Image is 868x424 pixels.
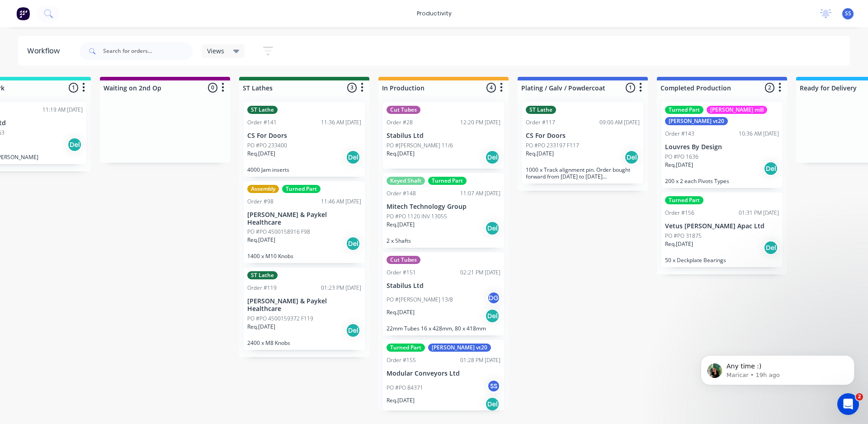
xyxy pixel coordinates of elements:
p: PO #PO 4500159372 F119 [247,315,313,323]
img: Factory [16,7,30,20]
button: Emoji picker [14,296,21,303]
div: Hi , how can i change added times in Tracking Section? [33,66,174,94]
p: Req. [DATE] [247,150,275,158]
p: Modular Conveyors Ltd [387,370,500,377]
div: 11:36 AM [DATE] [321,118,361,127]
p: 22mm Tubes 16 x 428mm, 80 x 418mm [387,325,500,332]
div: Del [485,150,500,165]
button: Gif picker [28,296,36,303]
div: ST LatheOrder #11709:00 AM [DATE]CS For DoorsPO #PO 233197 F117Req.[DATE]Del1000 x Track alignmen... [522,102,643,184]
div: Del [485,221,500,236]
div: Assembly [247,185,279,193]
div: Hi there, since you have Workflow-only access, editing time entries isn’t available. However, you... [7,102,148,188]
div: Order #119 [247,284,277,292]
div: Del [346,150,360,165]
div: Cut TubesOrder #2812:20 PM [DATE]Stabilus LtdPO #[PERSON_NAME] 11/6Req.[DATE]Del [383,102,504,169]
div: Del [764,240,778,255]
div: Hi Staff.What would you like to know? [7,30,116,59]
p: CS For Doors [526,132,640,140]
p: Req. [DATE] [387,150,415,158]
div: 11:19 AM [DATE] [42,106,83,114]
input: Search for orders... [103,42,193,60]
p: Stabilus Ltd [387,282,500,290]
div: SS [487,379,500,393]
p: Vetus [PERSON_NAME] Apac Ltd [665,222,779,230]
div: Hi there, since you have Workflow-only access, editing time entries isn’t available. However, you... [14,107,141,142]
p: CS For Doors [247,132,361,140]
div: Order #151 [387,269,416,277]
div: Keyed ShaftTurned PartOrder #14811:07 AM [DATE]Mitech Technology GroupPO #PO 1120 INV 13055Req.[D... [383,173,504,248]
div: Turned Part[PERSON_NAME] vt20Order #15501:28 PM [DATE]Modular Conveyors LtdPO #PO 84371SSReq.[DAT... [383,340,504,424]
iframe: Intercom notifications message [687,336,868,400]
p: 4000 Jam inserts [247,166,361,173]
div: Turned Part [665,106,703,114]
div: Order #155 [387,356,416,364]
div: Del [485,397,500,411]
div: Del [67,137,82,152]
p: PO #PO 1120 INV 13055 [387,212,447,221]
p: PO #PO 233197 F117 [526,141,579,150]
div: Turned Part[PERSON_NAME] mill[PERSON_NAME] vt20Order #14310:36 AM [DATE]Louvres By DesignPO #PO 1... [661,102,783,188]
div: Del [485,309,500,323]
div: Turned Part [428,177,467,185]
p: Req. [DATE] [526,150,554,158]
div: Del [764,161,778,176]
p: 2400 x M8 Knobs [247,339,361,346]
button: go back [6,4,23,21]
div: AssemblyTurned PartOrder #9811:46 AM [DATE][PERSON_NAME] & Paykel HealthcarePO #PO 4500158916 F98... [244,181,365,264]
div: cool thanks. [121,195,174,215]
div: Hi , how can i change added times in Tracking Section? [40,71,166,89]
div: [PERSON_NAME] vt20 [428,344,491,352]
div: Order #148 [387,189,416,198]
div: 09:00 AM [DATE] [599,118,640,127]
h1: Factory [44,9,71,15]
p: PO #PO 233400 [247,141,287,150]
span: SS [845,9,851,18]
p: PO #PO 84371 [387,384,423,392]
img: Profile image for Factory [26,5,40,19]
p: Stabilus Ltd [387,132,500,140]
div: Factory says… [7,30,174,66]
div: Turned Part [387,344,425,352]
div: 02:21 PM [DATE] [460,269,500,277]
div: Go to Productivity > Timesheets, select your name, click the + icon, then tap the three dots menu... [14,147,141,183]
p: Req. [DATE] [387,221,415,229]
p: [PERSON_NAME] & Paykel Healthcare [247,297,361,313]
div: Any time :) [14,243,49,252]
div: cool thanks. [128,201,166,210]
p: PO #[PERSON_NAME] 11/6 [387,141,453,150]
div: Cut Tubes [387,256,420,264]
p: PO #PO 1636 [665,153,698,161]
p: 1400 x M10 Knobs [247,253,361,259]
div: ST LatheOrder #11901:23 PM [DATE][PERSON_NAME] & Paykel HealthcarePO #PO 4500159372 F119Req.[DATE... [244,268,365,350]
div: What would you like to know? [14,45,109,54]
span: 2 [856,393,863,400]
div: Order #156 [665,209,694,217]
div: 12:20 PM [DATE] [460,118,500,127]
div: DG [487,291,500,305]
div: Hi Staff. [14,36,109,45]
p: [PERSON_NAME] & Paykel Healthcare [247,211,361,226]
div: Keyed Shaft [387,177,425,185]
p: 50 x Deckplate Bearings [665,257,779,264]
div: Order #98 [247,198,274,206]
p: 1000 x Track alignment pin. Order bought forward from [DATE] to [DATE] [PERSON_NAME] [526,166,640,180]
div: 11:07 AM [DATE] [460,189,500,198]
div: Del [346,323,360,338]
div: ST Lathe [526,106,556,114]
div: 01:31 PM [DATE] [739,209,779,217]
div: Del [624,150,639,165]
p: Louvres By Design [665,143,779,151]
div: Order #143 [665,130,694,138]
div: ST Lathe [247,271,278,279]
div: 10:36 AM [DATE] [739,130,779,138]
div: Turned Part [282,185,321,193]
div: Maricar • 19h ago [14,259,64,264]
p: Req. [DATE] [387,308,415,316]
div: Staff says… [7,195,174,222]
div: [PERSON_NAME] mill [707,106,767,114]
div: Staff says… [7,66,174,102]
